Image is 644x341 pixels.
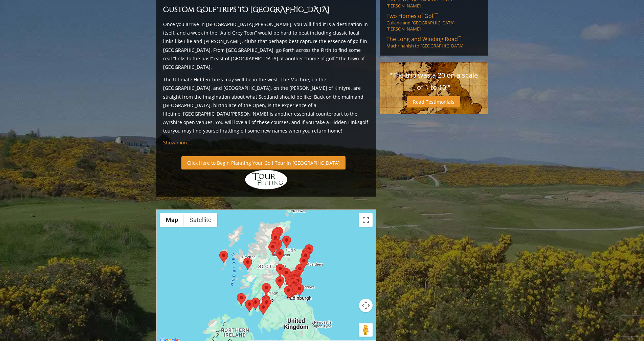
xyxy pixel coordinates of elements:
h2: Custom Golf Trips to [GEOGRAPHIC_DATA] [163,4,370,16]
sup: ™ [435,12,438,17]
a: Two Homes of Golf™Gullane and [GEOGRAPHIC_DATA][PERSON_NAME] [386,12,481,32]
p: Once you arrive in [GEOGRAPHIC_DATA][PERSON_NAME], you will find it is a destination in itself, a... [163,20,370,71]
span: Two Homes of Golf [386,12,438,20]
sup: ™ [458,35,461,40]
a: Click Here to Begin Planning Your Golf Tour in [GEOGRAPHIC_DATA] [181,156,346,169]
p: The Ultimate Hidden Links may well be in the west. The Machrie, on the [GEOGRAPHIC_DATA], and [GE... [163,75,370,135]
a: golf tour [163,119,368,134]
a: Read Testimonials [407,96,460,107]
span: The Long and Winding Road [386,35,461,43]
a: Show more... [163,139,193,146]
img: Hidden Links [244,169,288,190]
p: "The trip was a 20 on a scale of 1 to 10!" [386,69,481,94]
a: The Long and Winding Road™Machrihanish to [GEOGRAPHIC_DATA] [386,35,481,49]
